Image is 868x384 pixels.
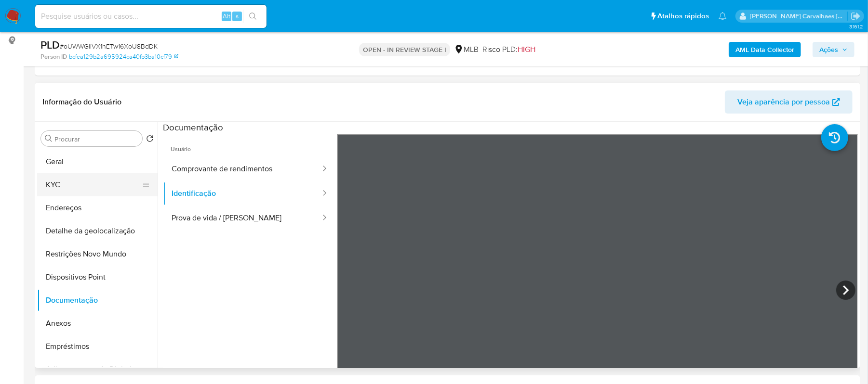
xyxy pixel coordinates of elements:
[40,52,67,61] b: Person ID
[37,173,150,196] button: KYC
[518,44,535,55] span: HIGH
[359,43,450,56] p: OPEN - IN REVIEW STAGE I
[37,358,158,381] button: Adiantamentos de Dinheiro
[146,135,154,145] button: Retornar ao pedido padrão
[851,11,861,21] a: Sair
[482,44,535,55] span: Risco PLD:
[54,135,138,143] input: Procurar
[37,196,158,219] button: Endereços
[37,243,158,266] button: Restrições Novo Mundo
[40,37,60,52] b: PLD
[737,90,830,114] span: Veja aparência por pessoa
[37,150,158,173] button: Geral
[42,97,121,107] h1: Informação do Usuário
[819,42,838,57] span: Ações
[454,44,479,55] div: MLB
[750,12,848,21] p: sara.carvalhaes@mercadopago.com.br
[35,10,267,23] input: Pesquise usuários ou casos...
[243,10,263,23] button: search-icon
[236,12,239,21] span: s
[725,90,853,114] button: Veja aparência por pessoa
[69,52,178,61] a: bcfea129b2a695924ca40fb3ba10cf79
[60,41,158,51] span: # oUWWGiIVX1hETw16XoU8BdDK
[37,312,158,335] button: Anexos
[719,12,727,20] a: Notificações
[37,219,158,243] button: Detalhe da geolocalização
[729,42,801,57] button: AML Data Collector
[37,266,158,289] button: Dispositivos Point
[849,23,863,30] span: 3.161.2
[813,42,855,57] button: Ações
[223,12,230,21] span: Alt
[37,335,158,358] button: Empréstimos
[657,11,709,21] span: Atalhos rápidos
[37,289,158,312] button: Documentação
[45,135,53,142] button: Procurar
[735,42,794,57] b: AML Data Collector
